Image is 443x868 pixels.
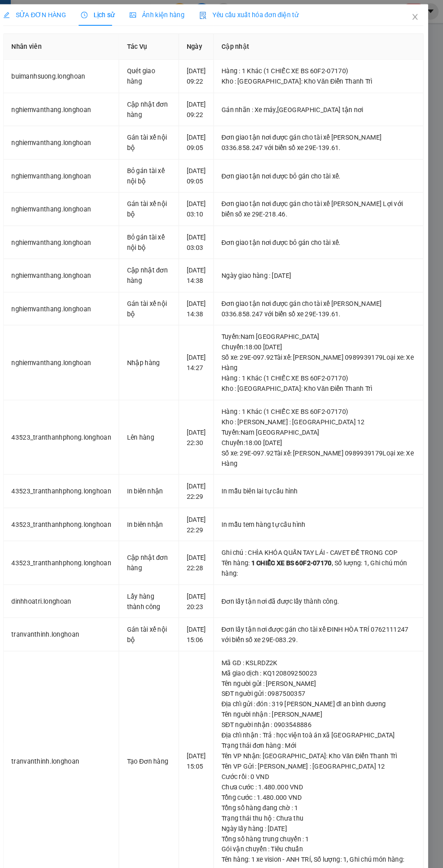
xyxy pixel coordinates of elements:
[229,599,415,619] div: Đơn lấy tận nơi được gán cho tài xế ĐINH HÒA TRÍ 0762111247 với biển số xe 29E-083.29.
[229,661,415,671] div: SĐT người gửi : 0987500357
[138,287,181,307] div: Gán tài xế nội bộ
[196,410,214,430] div: [DATE] 22:30
[189,33,222,58] th: Ngày
[229,74,415,84] div: Kho : [GEOGRAPHIC_DATA]: Kho Văn Điển Thanh Trì
[20,520,131,562] td: 43523_tranthanhphong.longhoan
[138,160,181,179] div: Bỏ gán tài xế nội bộ
[141,12,147,18] span: picture
[196,287,214,307] div: [DATE] 14:38
[138,499,181,509] div: In biên nhận
[229,731,415,741] div: Tên VP Gửi : [PERSON_NAME] : [GEOGRAPHIC_DATA] 12
[20,217,131,249] td: nghiemvanthang.longhoan
[229,319,415,358] div: Tuyến : Nam [GEOGRAPHIC_DATA] Chuyến: 18:00 [DATE] Số xe: 29E-097.92 Tài xế: [PERSON_NAME] 098993...
[196,721,214,741] div: [DATE] 15:05
[20,281,131,313] td: nghiemvanthang.longhoan
[138,64,181,84] div: Quét giao hàng
[20,249,131,281] td: nghiemvanthang.longhoan
[94,12,101,18] span: clock-circle
[229,64,415,74] div: Hàng : 1 Khác (1 CHIẾC XE BS 60F2-07170)
[20,154,131,186] td: nghiemvanthang.longhoan
[229,760,415,770] div: Tổng cước : 1.480.000 VND
[222,33,423,58] th: Cập nhật
[20,122,131,154] td: nghiemvanthang.longhoan
[229,701,415,711] div: Địa chỉ nhận : Trả : học viện toà án xã [GEOGRAPHIC_DATA]
[20,185,131,217] td: nghiemvanthang.longhoan
[229,721,415,731] div: Tên VP Nhận: [GEOGRAPHIC_DATA]: Kho Văn Điển Thanh Trì
[229,691,415,701] div: SĐT người nhận : 0903548886
[229,164,415,174] div: Đơn giao tận nơi được bỏ gán cho tài xế.
[20,12,26,18] span: edit
[196,568,214,587] div: [DATE] 20:23
[229,127,415,147] div: Đơn giao tận nơi được gán cho tài xế [PERSON_NAME] 0336.858.247 với biển số xe 29E-139.61.
[229,368,415,378] div: Kho : [GEOGRAPHIC_DATA]: Kho Văn Điển Thanh Trì
[229,287,415,307] div: Đơn giao tận nơi được gán cho tài xế [PERSON_NAME] 0336.858.247 với biển số xe 29E-139.61.
[20,488,131,520] td: 43523_tranthanhphong.longhoan
[208,11,303,19] span: Yêu cầu xuất hóa đơn điện tử
[20,593,131,625] td: tranvanthinh.longhoan
[229,810,415,820] div: Gói vận chuyển : Tiêu chuẩn
[229,631,415,641] div: Mã GD : KSLRDZ2K
[138,223,181,243] div: Bỏ gán tài xế nội bộ
[138,415,181,425] div: Lên hàng
[138,530,181,550] div: Cập nhật đơn hàng
[20,562,131,594] td: dinhhoatri.longhoan
[196,255,214,275] div: [DATE] 14:38
[138,467,181,477] div: In biên nhận
[229,390,415,400] div: Hàng : 1 Khác (1 CHIẾC XE BS 60F2-07170)
[229,741,415,751] div: Cước rồi : 0 VND
[20,33,131,58] th: Nhân viên
[141,11,193,19] span: Ảnh kiện hàng
[138,127,181,147] div: Gán tài xế nội bộ
[229,101,415,111] div: Gán nhãn : Xe máy,[GEOGRAPHIC_DATA] tận nơi
[229,790,415,800] div: Ngày lấy hàng : [DATE]
[229,410,415,450] div: Tuyến : Nam [GEOGRAPHIC_DATA] Chuyến: 18:00 [DATE] Số xe: 29E-097.92 Tài xế: [PERSON_NAME] 098993...
[229,358,415,368] div: Hàng : 1 Khác (1 CHIẾC XE BS 60F2-07170)
[366,537,369,544] span: 1
[229,711,415,721] div: Trạng thái đơn hàng : Mới
[20,313,131,385] td: nghiemvanthang.longhoan
[20,90,131,122] td: nghiemvanthang.longhoan
[229,770,415,780] div: Tổng số hàng đang chờ : 1
[131,33,189,58] th: Tác Vụ
[229,671,415,681] div: Địa chỉ gửi : đón : 319 [PERSON_NAME] dĩ an bình dương
[138,726,181,736] div: Tạo Đơn hàng
[229,400,415,410] div: Kho : [PERSON_NAME] : [GEOGRAPHIC_DATA] 12
[196,191,214,211] div: [DATE] 03:10
[196,64,214,84] div: [DATE] 09:22
[138,599,181,619] div: Gán tài xế nội bộ
[20,456,131,488] td: 43523_tranthanhphong.longhoan
[196,530,214,550] div: [DATE] 22:28
[138,255,181,275] div: Cập nhật đơn hàng
[196,494,214,514] div: [DATE] 22:29
[196,599,214,619] div: [DATE] 15:06
[229,651,415,661] div: Tên người gửi : [PERSON_NAME]
[196,462,214,482] div: [DATE] 22:29
[229,681,415,691] div: Tên người nhận : [PERSON_NAME]
[20,58,131,90] td: buimanhsuong.longhoan
[196,127,214,147] div: [DATE] 09:05
[229,499,415,509] div: In mẫu tem hàng tự cấu hình
[20,385,131,456] td: 43523_tranthanhphong.longhoan
[258,821,315,829] span: 1 xe vision - ANH TRÍ
[138,96,181,116] div: Cập nhật đơn hàng
[196,223,214,243] div: [DATE] 03:03
[229,641,415,651] div: Mã giao dịch : KQ120809250023
[229,800,415,810] div: Tổng số hàng trung chuyển : 1
[229,780,415,790] div: Trạng thái thu hộ : Chưa thu
[229,260,415,270] div: Ngày giao hàng : [DATE]
[208,12,215,19] img: icon
[138,343,181,353] div: Nhập hàng
[20,11,80,19] span: SỬA ĐƠN HÀNG
[94,11,127,19] span: Lịch sử
[229,535,415,555] div: Tên hàng: , Số lượng: , Ghi chú món hàng:
[402,5,428,30] button: Close
[229,228,415,238] div: Đơn giao tận nơi được bỏ gán cho tài xế.
[20,625,131,836] td: tranvanthinh.longhoan
[196,96,214,116] div: [DATE] 09:22
[138,568,181,587] div: Lấy hàng thành công
[411,13,419,20] span: close
[196,160,214,179] div: [DATE] 09:05
[229,525,415,535] div: Ghi chú : CHÌA KHÓA QUẤN TAY LÁI - CAVET ĐỂ TRONG COP
[229,572,415,582] div: Đơn lấy tận nơi đã được lấy thành công.
[258,537,335,544] span: 1 CHIẾC XE BS 60F2-07170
